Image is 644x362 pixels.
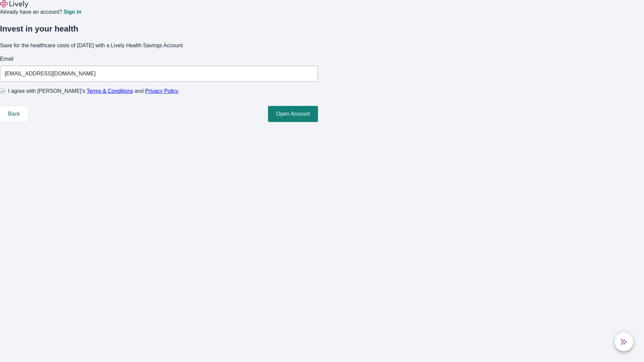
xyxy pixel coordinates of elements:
button: chat [614,333,633,351]
a: Terms & Conditions [87,88,133,94]
button: Open Account [268,106,318,122]
a: Privacy Policy [145,88,179,94]
svg: Lively AI Assistant [621,339,627,345]
span: I agree with [PERSON_NAME]’s and [8,87,178,95]
a: Sign in [63,9,81,15]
